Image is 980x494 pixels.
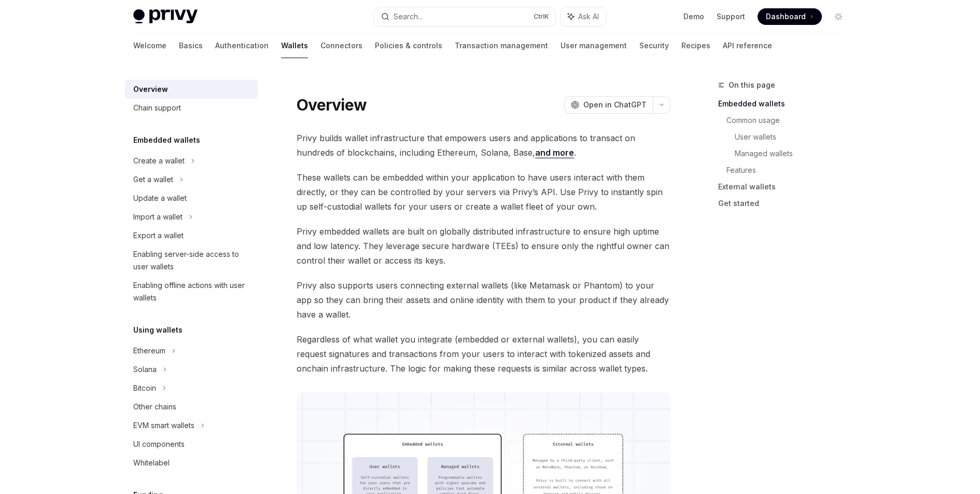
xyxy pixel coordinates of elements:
span: On this page [729,79,775,91]
a: External wallets [718,179,855,195]
button: Toggle dark mode [830,8,847,25]
a: Enabling offline actions with user wallets [125,276,258,307]
button: Ask AI [561,7,606,26]
div: Import a wallet [133,211,183,223]
a: Support [717,11,745,22]
a: User management [561,33,627,58]
a: Demo [683,11,704,22]
a: Basics [179,33,203,58]
span: Ask AI [578,11,599,22]
div: Solana [133,363,157,376]
a: Embedded wallets [718,95,855,112]
a: Welcome [133,33,166,58]
img: light logo [133,9,198,24]
div: Overview [133,83,168,95]
div: Create a wallet [133,155,185,167]
div: Enabling server-side access to user wallets [133,248,251,273]
button: Open in ChatGPT [564,96,653,114]
h1: Overview [297,95,367,114]
div: Enabling offline actions with user wallets [133,279,251,304]
a: and more [535,147,574,158]
div: Export a wallet [133,229,184,242]
div: Bitcoin [133,382,156,394]
a: Connectors [320,33,362,58]
a: Export a wallet [125,226,258,245]
h5: Using wallets [133,324,183,336]
span: Privy also supports users connecting external wallets (like Metamask or Phantom) to your app so t... [297,278,670,322]
a: UI components [125,435,258,454]
div: EVM smart wallets [133,419,194,432]
a: Managed wallets [735,145,855,162]
a: Wallets [281,33,308,58]
div: Other chains [133,401,176,413]
a: API reference [723,33,772,58]
a: Features [726,162,855,179]
a: Transaction management [455,33,548,58]
span: Regardless of what wallet you integrate (embedded or external wallets), you can easily request si... [297,332,670,376]
a: User wallets [735,129,855,145]
a: Authentication [215,33,269,58]
span: Dashboard [766,11,806,22]
a: Security [639,33,669,58]
span: Privy embedded wallets are built on globally distributed infrastructure to ensure high uptime and... [297,224,670,268]
div: Ethereum [133,345,165,357]
div: Whitelabel [133,457,170,469]
a: Common usage [726,112,855,129]
span: Open in ChatGPT [583,100,647,110]
a: Update a wallet [125,189,258,208]
div: UI components [133,438,185,450]
a: Whitelabel [125,454,258,472]
div: Search... [394,10,423,23]
button: Search...CtrlK [374,7,555,26]
a: Enabling server-side access to user wallets [125,245,258,276]
a: Policies & controls [375,33,442,58]
div: Update a wallet [133,192,187,204]
h5: Embedded wallets [133,134,200,146]
a: Chain support [125,99,258,117]
a: Dashboard [758,8,822,25]
span: Privy builds wallet infrastructure that empowers users and applications to transact on hundreds o... [297,131,670,160]
a: Get started [718,195,855,212]
span: These wallets can be embedded within your application to have users interact with them directly, ... [297,170,670,214]
a: Overview [125,80,258,99]
div: Chain support [133,102,181,114]
a: Other chains [125,397,258,416]
div: Get a wallet [133,173,173,186]
a: Recipes [681,33,710,58]
span: Ctrl K [534,12,549,21]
